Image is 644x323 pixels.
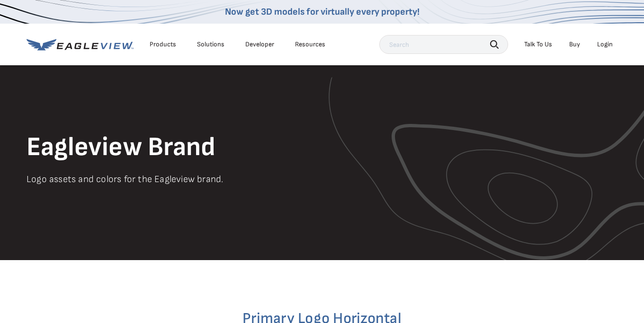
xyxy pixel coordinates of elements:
[27,172,617,187] p: Logo assets and colors for the Eagleview brand.
[379,35,508,54] input: Search
[225,6,420,17] a: Now get 3D models for virtually every property!
[597,40,613,49] div: Login
[524,40,552,49] div: Talk To Us
[150,40,176,49] div: Products
[245,40,274,49] a: Developer
[295,40,325,49] div: Resources
[197,40,224,49] div: Solutions
[569,40,580,49] a: Buy
[27,131,617,164] h1: Eagleview Brand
